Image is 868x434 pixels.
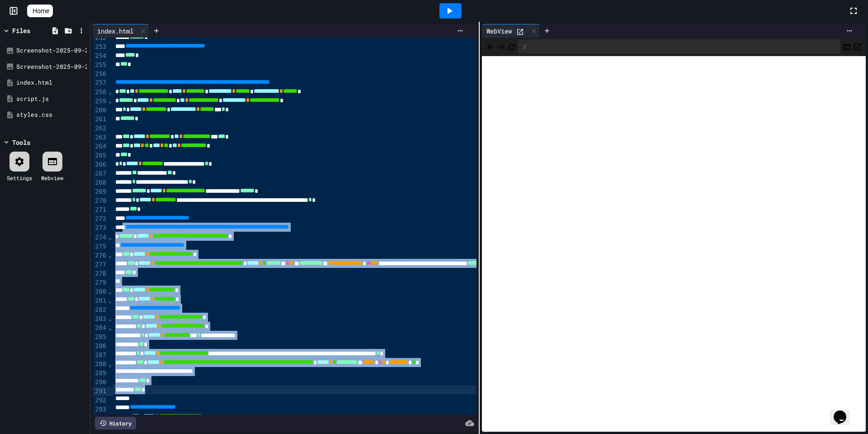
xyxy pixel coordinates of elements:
div: styles.css [16,110,87,119]
div: 281 [93,296,108,305]
span: Fold line [108,315,112,322]
div: 291 [93,387,108,396]
div: 275 [93,242,108,251]
div: 272 [93,215,108,224]
iframe: chat widget [830,398,859,425]
div: index.html [16,78,87,87]
iframe: Web Preview [482,56,866,432]
div: Webview [41,174,63,182]
div: 269 [93,187,108,196]
span: Home [33,6,49,15]
div: 273 [93,224,108,233]
div: Files [12,26,30,35]
div: 259 [93,97,108,106]
div: 264 [93,142,108,151]
div: 267 [93,169,108,178]
div: 288 [93,360,108,369]
div: 280 [93,287,108,296]
div: 266 [93,160,108,169]
div: index.html [93,24,149,38]
span: Fold line [108,88,112,95]
span: Fold line [108,324,112,331]
div: 283 [93,315,108,324]
div: Tools [12,138,30,147]
div: Screenshot-2025-09-24-2.58.33-PM-removebg-preview.png [16,46,87,55]
div: 278 [93,269,108,278]
div: 265 [93,151,108,160]
div: 289 [93,369,108,378]
button: Refresh [507,41,516,52]
span: Fold line [108,97,112,105]
div: 262 [93,124,108,133]
span: Fold line [108,234,112,241]
div: 274 [93,233,108,242]
div: 252 [93,33,108,43]
div: 282 [93,305,108,315]
div: 256 [93,70,108,79]
button: Console [842,41,851,52]
div: 277 [93,260,108,269]
div: 279 [93,278,108,287]
button: Open in new tab [853,41,862,52]
div: 254 [93,52,108,61]
div: 294 [93,414,108,423]
div: 257 [93,78,108,87]
div: 263 [93,133,108,142]
div: Settings [7,174,32,182]
span: Fold line [108,297,112,304]
div: 285 [93,333,108,342]
div: index.html [93,26,138,36]
div: Screenshot-2025-09-24-2.58.33-PM.png [16,62,87,72]
span: Back [486,41,495,52]
div: WebView [482,26,516,36]
span: Fold line [108,288,112,295]
div: 255 [93,61,108,70]
a: Home [27,5,53,17]
div: 287 [93,351,108,360]
div: WebView [482,24,540,38]
div: 286 [93,342,108,351]
div: / [518,39,840,54]
div: 292 [93,396,108,405]
span: Fold line [108,252,112,259]
div: 276 [93,251,108,260]
div: 253 [93,43,108,52]
div: 290 [93,378,108,387]
div: 258 [93,88,108,97]
span: Fold line [108,361,112,368]
span: Forward [496,41,505,52]
div: 270 [93,196,108,205]
div: 284 [93,324,108,333]
div: 261 [93,115,108,124]
div: History [95,417,136,429]
div: 268 [93,178,108,187]
div: script.js [16,95,87,104]
div: 260 [93,106,108,115]
div: 271 [93,205,108,215]
div: 293 [93,405,108,414]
